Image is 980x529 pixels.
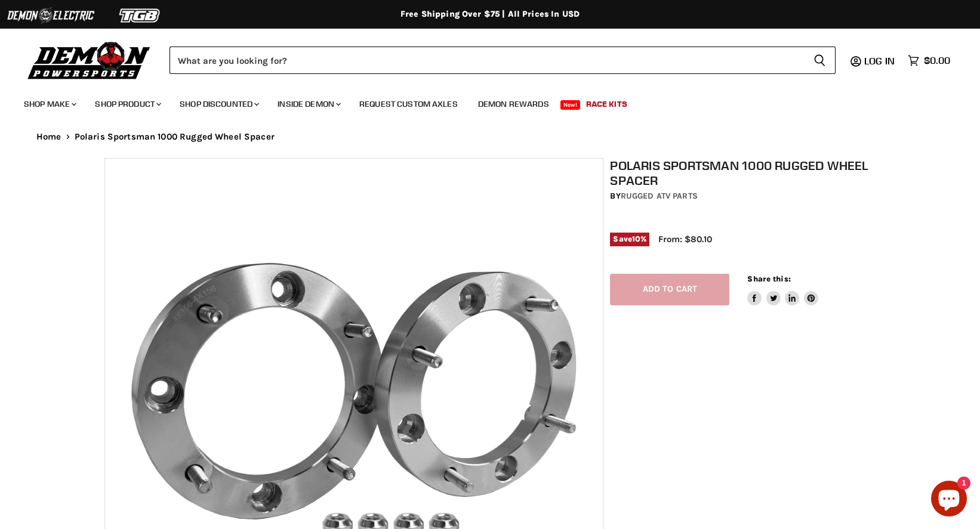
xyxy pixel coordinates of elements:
div: by [610,190,882,203]
a: Home [36,132,61,142]
img: Demon Electric Logo 2 [6,4,95,27]
a: Demon Rewards [469,92,558,116]
h1: Polaris Sportsman 1000 Rugged Wheel Spacer [610,158,882,188]
a: Shop Make [15,92,84,116]
div: Free Shipping Over $75 | All Prices In USD [13,9,967,20]
ul: Main menu [15,87,947,116]
span: Polaris Sportsman 1000 Rugged Wheel Spacer [75,132,275,142]
inbox-online-store-chat: Shopify online store chat [927,481,970,519]
aside: Share this: [747,274,818,305]
span: New! [560,100,581,110]
span: Log in [864,55,895,67]
span: $0.00 [924,55,950,66]
span: 10 [632,234,640,243]
a: Shop Product [86,92,168,116]
form: Product [170,47,836,74]
a: Rugged ATV Parts [621,191,698,201]
img: TGB Logo 2 [95,4,185,27]
a: Shop Discounted [171,92,266,116]
span: Save % [610,233,649,246]
input: Search [170,47,804,74]
nav: Breadcrumbs [13,132,967,142]
a: Request Custom Axles [350,92,467,116]
img: Demon Powersports [24,39,155,81]
button: Search [804,47,836,74]
a: Log in [859,55,902,66]
span: From: $80.10 [658,234,712,245]
a: Race Kits [577,92,636,116]
span: Share this: [747,274,790,283]
a: $0.00 [902,52,956,69]
a: Inside Demon [269,92,348,116]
